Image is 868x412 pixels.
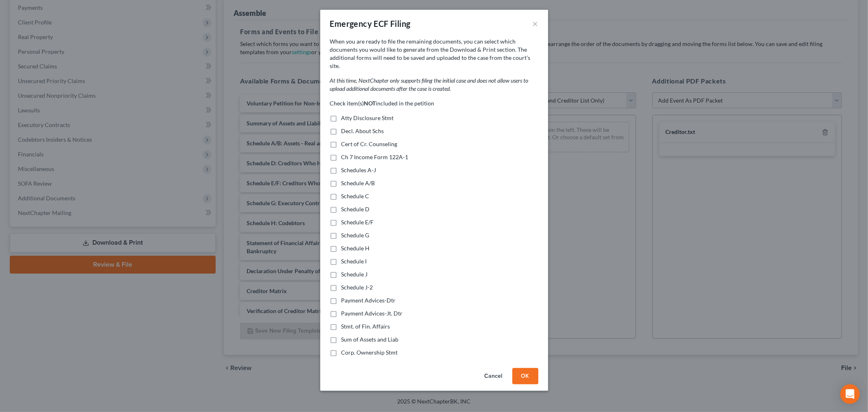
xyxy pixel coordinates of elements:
[341,245,370,252] span: Schedule H
[330,99,538,107] p: Check item(s) included in the petition
[341,193,370,199] span: Schedule C
[533,19,538,28] button: ×
[364,100,376,107] strong: NOT
[341,206,370,213] span: Schedule D
[330,18,411,29] div: Emergency ECF Filing
[341,127,384,134] span: Decl. About Schs
[330,37,538,70] p: When you are ready to file the remaining documents, you can select which documents you would like...
[341,180,375,186] span: Schedule A/B
[341,310,403,317] span: Payment Advices-Jt. Dtr
[341,349,398,356] span: Corp. Ownership Stmt
[341,258,367,265] span: Schedule I
[341,140,398,147] span: Cert of Cr. Counseling
[341,323,390,330] span: Stmt. of Fin. Affairs
[341,232,370,239] span: Schedule G
[478,368,509,384] button: Cancel
[341,167,376,173] span: Schedules A-J
[341,271,368,278] span: Schedule J
[512,368,538,384] button: OK
[341,336,399,343] span: Sum of Assets and Liab
[341,114,394,121] span: Atty Disclosure Stmt
[341,153,409,160] span: Ch 7 Income Form 122A-1
[840,384,860,404] div: Open Intercom Messenger
[341,219,374,226] span: Schedule E/F
[330,77,538,93] p: At this time, NextChapter only supports filing the initial case and does not allow users to uploa...
[341,284,373,291] span: Schedule J-2
[341,297,396,304] span: Payment Advices-Dtr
